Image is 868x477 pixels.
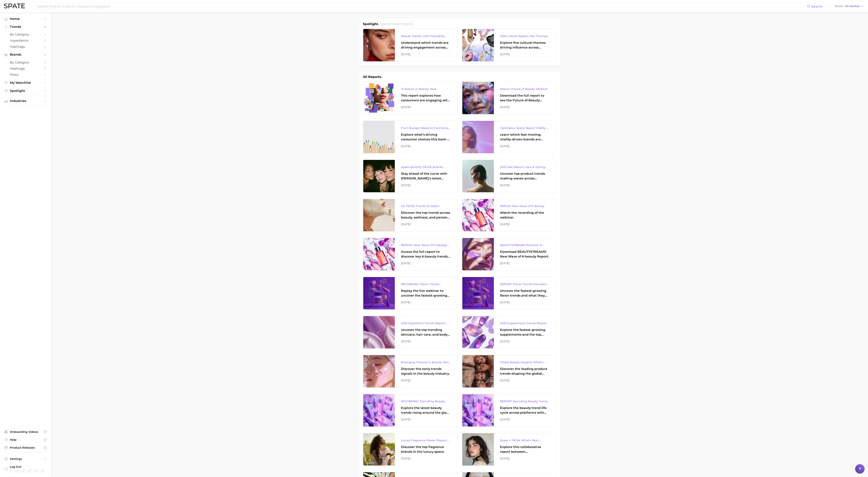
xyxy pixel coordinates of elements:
[401,282,451,287] div: RECORDING: Flavor Trends Decoded - What's New & What's Next According to TikTok & Google
[845,5,860,7] span: US Market
[500,406,550,415] div: Explore the beauty trend life cycle across platforms with exclusive insights from Spate’s Popular...
[500,34,550,38] div: 2025 Culture Report: Key Themes That Are Shaping Consumer Demand
[500,367,550,376] div: Discover the leading product trends shaping the global beauty market.
[500,105,550,109] div: [DATE]
[401,406,451,415] div: Explore the latest beauty trends rising around the globe and gain a clear understanding of consum...
[10,73,41,77] span: Posts
[500,328,550,337] div: Explore the fastest-growing supplements and the top wellness concerns driving consumer demand
[401,300,451,305] div: [DATE]
[401,445,451,454] div: Discover the top fragrance brands in the luxury space.
[500,261,550,266] div: [DATE]
[10,457,41,461] span: Settings
[401,87,451,91] div: AI Search in Beauty: How Consumers Are Using ChatGPT vs. Google Search
[500,165,550,169] div: 2025 Hair Report: Care & Styling Products
[3,37,48,44] a: Ingredients
[401,126,451,130] div: From Budget Meals to Functional Snacks: Food & Beverage Trends Shaping Consumer Behavior This Sch...
[462,121,556,153] a: YipitData x Spate Report Virality-Driven Brands Are Taking a Slice of the Beauty PieLearn which f...
[10,446,41,449] span: Product Releases
[363,355,457,388] a: Emerging Themes in Beauty: Early Trend Signals with Big PotentialDiscover the early trends signal...
[500,321,550,326] div: 2025 Supplement Trends Report
[500,204,550,208] div: REPLAY: New Wave of K-Beauty
[500,183,550,188] div: [DATE]
[500,249,550,259] div: Download BEAUTYSTREAMS' New Wave of K-beauty Report.
[401,210,451,220] div: Discover the top trends across beauty, wellness, and personal care on TikTok [GEOGRAPHIC_DATA].
[462,82,556,114] a: Report: Future of Beauty WebinarDownload the full report to see the Future of Beauty trends we un...
[3,445,48,451] a: Product Releases
[10,25,41,29] span: Trends
[3,59,48,65] a: by Category
[3,16,48,22] a: Home
[401,367,451,376] div: Discover the early trends signals in the beauty industry.
[3,98,48,104] button: Industries
[363,394,457,427] a: RECORDING: Decoding Beauty Trends & Platform Dynamics on Google, TikTok & InstagramExplore the la...
[500,87,550,91] div: Report: Future of Beauty Webinar
[462,160,556,192] a: 2025 Hair Report: Care & Styling ProductsUncover top product trends making waves across platforms...
[462,433,556,466] a: Spate x TikTok What's Next: Beauty EditionExplore this collaborative report between [PERSON_NAME]...
[401,132,451,142] div: Explore what’s driving consumer choices this back-to-school season From budget-friendly meals to ...
[10,39,41,42] span: Ingredients
[834,4,865,9] button: ShowUS Market
[363,277,457,310] a: RECORDING: Flavor Trends Decoded - What's New & What's Next According to TikTok & GoogleReplay th...
[500,360,550,365] div: Global Beauty Insights: What's Trending & What's Ahead?
[401,34,451,38] div: Beauty Tracker with Popularity Index
[401,222,451,227] div: [DATE]
[363,199,457,231] a: UK TikTok Trends To WatchDiscover the top trends across beauty, wellness, and personal care on Ti...
[500,132,550,142] div: Learn which fast-moving, virality-driven brands are leading the pack, the risks of viral growth, ...
[401,328,451,337] div: Uncover the top trending skincare, hair care, and body care ingredients capturing attention on Go...
[363,316,457,349] a: 2025 Ingredient Trends Report: The Ingredients Defining Beauty in [DATE]Uncover the top trending ...
[462,238,556,271] a: BEAUTYSTREAMS Premium K-beauty Trends ReportDownload BEAUTYSTREAMS' New Wave of K-beauty Report.[...
[10,438,41,442] span: Help
[10,61,41,64] span: by Category
[462,199,556,231] a: REPLAY: New Wave of K-BeautyWatch the recording of the webinar.[DATE]
[363,75,382,79] h1: All Reports.
[10,430,41,434] span: Onboarding Videos
[3,72,48,78] a: Posts
[3,464,48,474] a: Log out. Currently logged in with e-mail mcelwee.l@pg.com.
[500,282,550,287] div: REPORT: Flavor Trends Decoded - What's New & What's Next According to TikTok & Google
[363,29,457,62] a: Beauty Tracker with Popularity IndexUnderstand which trends are driving engagement across platfor...
[10,53,41,56] span: Brands
[401,321,451,326] div: 2025 Ingredient Trends Report: The Ingredients Defining Beauty in [DATE]
[835,5,844,7] span: Show
[401,105,451,109] div: [DATE]
[500,144,550,148] div: [DATE]
[401,40,451,50] div: Understand which trends are driving engagement across platforms in the skin, hair, makeup, and fr...
[363,433,457,466] a: Luxury Fragrance Power Players: Consumers’ Brand FavoritesDiscover the top fragrance brands in th...
[10,99,41,103] span: Industries
[401,360,451,365] div: Emerging Themes in Beauty: Early Trend Signals with Big Potential
[401,183,451,188] div: [DATE]
[500,378,550,383] div: [DATE]
[462,394,556,427] a: REPORT: Decoding Beauty Trends & Platform Dynamics on Google, TikTok & InstagramExplore the beaut...
[3,429,48,435] a: Onboarding Videos
[500,52,550,57] div: [DATE]
[500,210,550,220] div: Watch the recording of the webinar.
[401,249,451,259] div: Access the full report to discover key K-beauty trends influencing [DATE] beauty market
[3,456,48,462] a: Settings
[10,33,41,36] span: by Category
[462,277,556,310] a: REPORT: Flavor Trends Decoded - What's New & What's Next According to TikTok & GoogleUncover the ...
[10,465,45,469] span: Log Out
[3,80,48,86] a: My Watchlist
[500,399,550,404] div: REPORT: Decoding Beauty Trends & Platform Dynamics on Google, TikTok & Instagram
[401,165,451,169] div: Spate Monthly TikTok Brands Tracker
[3,31,48,37] a: by Category
[811,5,823,8] span: Search
[401,261,451,266] div: [DATE]
[3,65,48,72] a: Hashtags
[401,288,451,298] div: Replay the live webinar to uncover the fastest-growing flavor trends and what they signal about e...
[363,121,457,153] a: From Budget Meals to Functional Snacks: Food & Beverage Trends Shaping Consumer Behavior This Sch...
[500,339,550,344] div: [DATE]
[500,417,550,422] div: [DATE]
[500,222,550,227] div: [DATE]
[10,67,41,70] span: Hashtags
[500,445,550,454] div: Explore this collaborative report between [PERSON_NAME] and TikTok to explore the next big beauty...
[401,171,451,181] div: Stay ahead of the curve with [PERSON_NAME]’s latest monthly tracker, spotlighting the fastest-gro...
[363,82,457,114] a: AI Search in Beauty: How Consumers Are Using ChatGPT vs. Google SearchThis report explores how co...
[401,93,451,103] div: This report explores how consumers are engaging with AI-powered search tools — and what it means ...
[3,52,48,58] button: Brands
[401,378,451,383] div: [DATE]
[401,438,451,443] div: Luxury Fragrance Power Players: Consumers’ Brand Favorites
[10,89,41,93] span: Spotlight
[363,22,379,26] h1: Spotlight.
[401,52,451,57] div: [DATE]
